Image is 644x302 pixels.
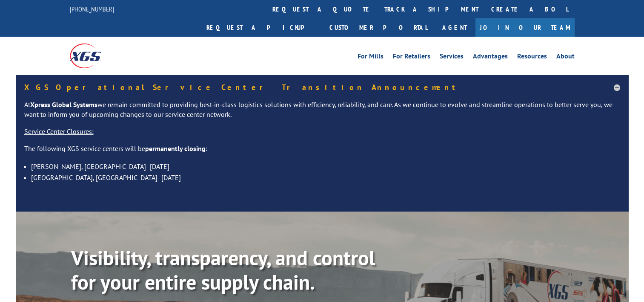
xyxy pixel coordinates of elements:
[24,100,620,127] p: At we remain committed to providing best-in-class logistics solutions with efficiency, reliabilit...
[30,100,97,109] strong: Xpress Global Systems
[440,53,464,62] a: Services
[31,161,620,172] li: [PERSON_NAME], [GEOGRAPHIC_DATA]- [DATE]
[358,53,384,62] a: For Mills
[24,127,94,136] u: Service Center Closures:
[24,84,620,91] h5: XGS Operational Service Center Transition Announcement
[24,144,620,161] p: The following XGS service centers will be :
[473,53,508,62] a: Advantages
[70,5,114,13] a: [PHONE_NUMBER]
[517,53,547,62] a: Resources
[556,53,575,62] a: About
[145,144,206,153] strong: permanently closing
[71,244,375,296] b: Visibility, transparency, and control for your entire supply chain.
[200,18,323,37] a: Request a pickup
[31,172,620,183] li: [GEOGRAPHIC_DATA], [GEOGRAPHIC_DATA]- [DATE]
[393,53,430,62] a: For Retailers
[475,18,575,37] a: Join Our Team
[323,18,434,37] a: Customer Portal
[434,18,475,37] a: Agent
